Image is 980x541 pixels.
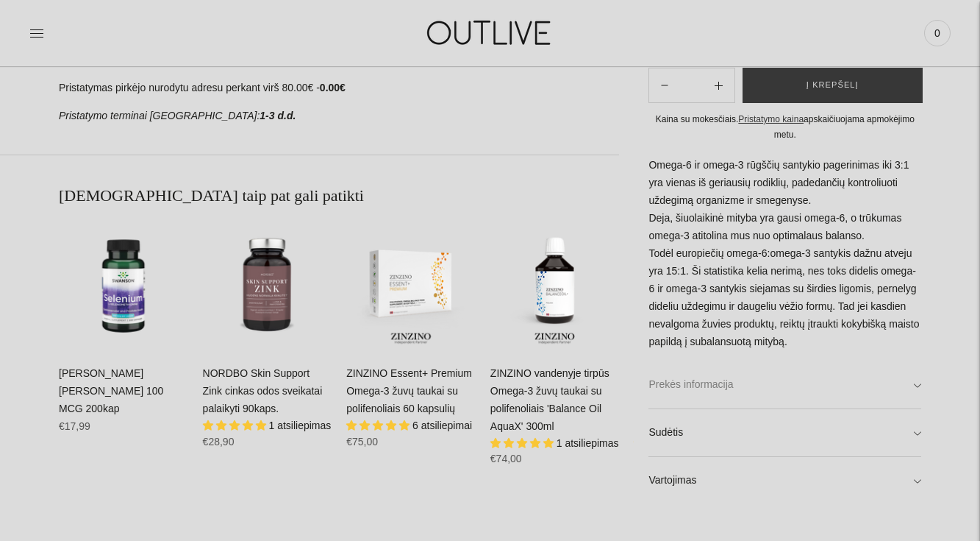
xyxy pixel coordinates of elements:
strong: 0.00€ [320,82,346,93]
img: OUTLIVE [398,7,582,58]
button: Į krepšelį [743,68,923,103]
button: Add product quantity [649,68,680,103]
input: Product quantity [681,74,703,96]
a: Prekės informacija [648,361,921,408]
a: Sudėtis [648,409,921,456]
a: SWANSON Selenas 100 MCG 200kap [59,222,188,351]
p: Pristatymas pirkėjo nurodytu adresu perkant virš 80.00€ - [59,79,619,97]
h2: [DEMOGRAPHIC_DATA] taip pat gali patikti [59,185,619,207]
a: NORDBO Skin Support Zink cinkas odos sveikatai palaikyti 90kaps. [203,222,332,351]
a: Vartojimas [648,456,921,503]
a: ZINZINO Essent+ Premium Omega-3 žuvų taukai su polifenoliais 60 kapsulių [346,367,472,414]
span: €74,00 [490,453,522,464]
span: 0 [927,23,948,43]
span: 5.00 stars [490,437,557,449]
a: Pristatymo kaina [738,114,804,124]
a: ZINZINO vandenyje tirpūs Omega-3 žuvų taukai su polifenoliais 'Balance Oil AquaX' 300ml [490,222,620,351]
em: Pristatymo terminai [GEOGRAPHIC_DATA]: [59,110,260,121]
span: €28,90 [203,436,235,448]
span: €75,00 [346,436,378,448]
span: 5.00 stars [203,420,269,431]
span: €17,99 [59,420,90,432]
p: Omega-6 ir omega-3 rūgščių santykio pagerinimas iki 3:1 yra vienas iš geriausių rodiklių, padedan... [648,157,921,350]
span: 6 atsiliepimai [412,420,472,431]
span: Į krepšelį [806,78,859,93]
span: 1 atsiliepimas [557,437,619,449]
span: 5.00 stars [346,420,412,431]
a: ZINZINO Essent+ Premium Omega-3 žuvų taukai su polifenoliais 60 kapsulių [346,222,476,351]
img: SWANSON SELENAS [59,222,188,351]
a: ZINZINO vandenyje tirpūs Omega-3 žuvų taukai su polifenoliais 'Balance Oil AquaX' 300ml [490,367,609,432]
span: 1 atsiliepimas [269,420,332,431]
strong: 1-3 d.d. [260,110,296,121]
a: [PERSON_NAME] [PERSON_NAME] 100 MCG 200kap [59,367,163,414]
button: Subtract product quantity [703,68,734,103]
a: NORDBO Skin Support Zink cinkas odos sveikatai palaikyti 90kaps. [203,367,323,414]
div: Kaina su mokesčiais. apskaičiuojama apmokėjimo metu. [648,112,921,142]
a: 0 [924,17,951,49]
